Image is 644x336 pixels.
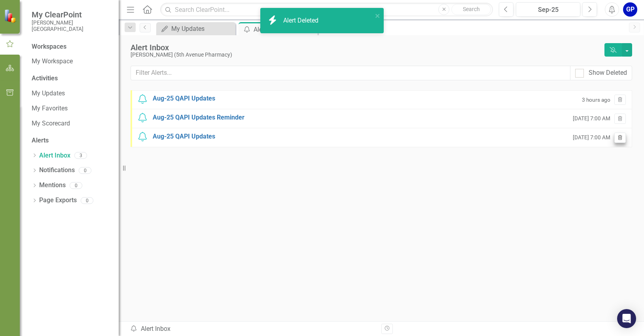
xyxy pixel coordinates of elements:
[171,24,233,34] div: My Updates
[158,24,233,34] a: My Updates
[39,196,77,205] a: Page Exports
[153,113,244,122] div: Aug-25 QAPI Updates Reminder
[519,5,578,15] div: Sep-25
[375,11,381,20] button: close
[153,94,215,103] div: Aug-25 QAPI Updates
[32,104,111,113] a: My Favorites
[516,2,580,17] button: Sep-25
[131,66,570,80] input: Filter Alerts...
[70,182,82,189] div: 0
[131,43,600,52] div: Alert Inbox
[39,151,70,160] a: Alert Inbox
[74,152,87,159] div: 3
[254,25,316,34] div: Alert Inbox
[582,96,610,104] small: 3 hours ago
[81,197,93,204] div: 0
[573,134,610,141] small: [DATE] 7:00 AM
[32,74,111,83] div: Activities
[32,136,111,145] div: Alerts
[39,181,66,190] a: Mentions
[623,2,637,17] button: GP
[32,19,111,32] small: [PERSON_NAME][GEOGRAPHIC_DATA]
[32,57,111,66] a: My Workspace
[283,16,320,25] div: Alert Deleted
[160,3,493,17] input: Search ClearPoint...
[32,10,111,19] span: My ClearPoint
[79,167,91,174] div: 0
[130,325,375,334] div: Alert Inbox
[573,115,610,122] small: [DATE] 7:00 AM
[153,132,215,141] div: Aug-25 QAPI Updates
[39,166,75,175] a: Notifications
[32,119,111,128] a: My Scorecard
[451,4,491,15] button: Search
[4,9,18,23] img: ClearPoint Strategy
[463,6,480,12] span: Search
[131,52,600,58] div: [PERSON_NAME] (5th Avenue Pharmacy)
[589,68,627,78] div: Show Deleted
[32,42,66,51] div: Workspaces
[617,309,636,328] div: Open Intercom Messenger
[32,89,111,98] a: My Updates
